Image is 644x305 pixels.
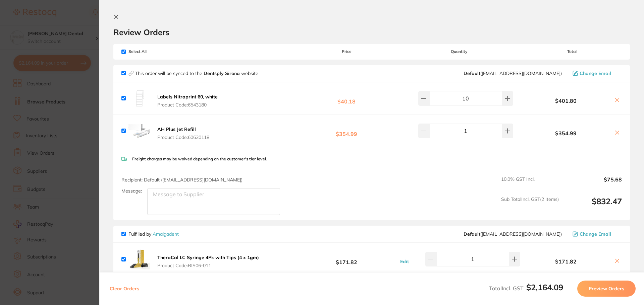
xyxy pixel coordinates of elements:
img: Ymg1dGsxNw [128,248,150,270]
p: This order will be synced to the website [135,71,258,76]
span: Sub Total Incl. GST ( 2 Items) [501,197,559,215]
button: Edit [398,258,411,264]
span: Price [297,49,396,54]
span: Total [522,49,622,54]
b: TheraCal LC Syringe 4Pk with Tips (4 x 1gm) [157,254,259,260]
span: clientservices@dentsplysirona.com [464,71,562,76]
span: info@amalgadent.com.au [464,231,562,237]
button: Change Email [571,70,622,76]
b: $354.99 [522,130,610,136]
b: $354.99 [297,125,396,137]
label: Message: [121,188,142,194]
button: Clear Orders [108,281,141,297]
p: Freight charges may be waived depending on the customer's tier level. [132,157,267,161]
b: Default [464,231,480,237]
span: Product Code: 60620118 [157,135,209,140]
output: $832.47 [564,197,622,215]
span: Change Email [580,71,611,76]
button: TheraCal LC Syringe 4Pk with Tips (4 x 1gm) Product Code:BIS06-011 [155,254,261,269]
span: Select All [121,49,189,54]
strong: Dentsply Sirona [204,70,241,76]
b: AH Plus Jet Refill [157,126,196,132]
span: Product Code: BIS06-011 [157,263,259,268]
p: Fulfilled by [128,231,179,237]
a: Amalgadent [153,231,179,237]
span: Recipient: Default ( [EMAIL_ADDRESS][DOMAIN_NAME] ) [121,177,243,183]
b: Labels Nitraprint 60, white [157,94,218,100]
img: bzloOTk3YQ [128,120,150,142]
button: AH Plus Jet Refill Product Code:60620118 [155,126,211,140]
b: Default [464,70,480,76]
button: Preview Orders [577,281,636,297]
b: $401.80 [522,98,610,104]
img: OHk1bW5sMA [128,88,150,109]
b: $2,164.09 [526,282,563,292]
button: Change Email [571,231,622,237]
span: Change Email [580,231,611,237]
button: Labels Nitraprint 60, white Product Code:6543180 [155,94,220,108]
span: 10.0 % GST Incl. [501,176,559,191]
b: $40.18 [297,92,396,104]
span: Product Code: 6543180 [157,102,218,107]
b: $171.82 [297,253,396,265]
span: Quantity [397,49,522,54]
h2: Review Orders [113,27,630,37]
span: Total Incl. GST [489,285,563,292]
output: $75.68 [564,176,622,191]
b: $171.82 [522,258,610,264]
